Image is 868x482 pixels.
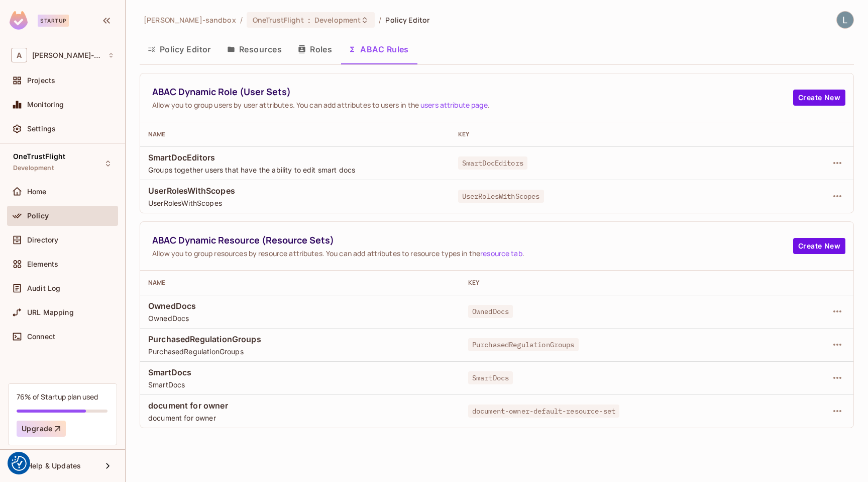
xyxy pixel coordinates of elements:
img: SReyMgAAAABJRU5ErkJggg== [10,11,28,30]
span: Audit Log [27,284,60,292]
span: Directory [27,236,58,244]
span: A [11,48,27,62]
span: Workspace: alex-trustflight-sandbox [32,51,103,59]
span: SmartDocs [148,367,452,378]
span: OwnedDocs [148,313,452,323]
span: SmartDocEditors [458,156,527,170]
span: PurchasedRegulationGroups [148,347,452,356]
span: URL Mapping [27,308,74,316]
span: SmartDocEditors [148,152,442,163]
div: Startup [38,15,69,27]
div: Name [148,279,452,287]
span: Policy Editor [385,15,429,25]
span: ABAC Dynamic Role (User Sets) [152,86,793,98]
span: PurchasedRegulationGroups [468,338,579,351]
span: UserRolesWithScopes [148,185,442,196]
li: / [379,15,381,25]
span: Home [27,188,47,196]
button: Resources [219,37,290,62]
button: Roles [290,37,340,62]
div: Name [148,130,442,138]
button: Policy Editor [140,37,219,62]
a: resource tab [480,249,522,258]
span: Development [314,15,361,25]
span: : [307,16,311,24]
span: Elements [27,260,58,268]
span: Allow you to group users by user attributes. You can add attributes to users in the . [152,100,793,110]
span: Allow you to group resources by resource attributes. You can add attributes to resource types in ... [152,249,793,258]
a: users attribute page [420,100,488,110]
button: Create New [793,90,845,106]
div: 76% of Startup plan used [17,392,98,401]
div: Key [458,130,749,138]
span: UserRolesWithScopes [148,198,442,208]
span: the active workspace [144,15,236,25]
span: OwnedDocs [468,305,513,318]
span: OwnedDocs [148,300,452,311]
span: OneTrustFlight [13,152,65,160]
button: Upgrade [17,421,66,437]
button: Consent Preferences [12,456,27,471]
span: document for owner [148,413,452,423]
span: Connect [27,333,55,341]
span: PurchasedRegulationGroups [148,334,452,345]
span: UserRolesWithScopes [458,190,544,203]
button: ABAC Rules [340,37,417,62]
span: ABAC Dynamic Resource (Resource Sets) [152,234,793,247]
span: document-owner-default-resource-set [468,405,619,418]
span: Policy [27,212,49,220]
span: Projects [27,76,55,85]
span: Monitoring [27,101,64,109]
span: document for owner [148,400,452,411]
span: Settings [27,125,56,133]
button: Create New [793,238,845,254]
img: Lewis Youl [837,12,853,28]
span: Development [13,164,54,172]
div: Key [468,279,766,287]
li: / [240,15,243,25]
span: Help & Updates [27,462,81,470]
span: Groups together users that have the ability to edit smart docs [148,165,442,175]
span: SmartDocs [148,380,452,389]
img: Revisit consent button [12,456,27,471]
span: OneTrustFlight [253,15,304,25]
span: SmartDocs [468,371,513,384]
